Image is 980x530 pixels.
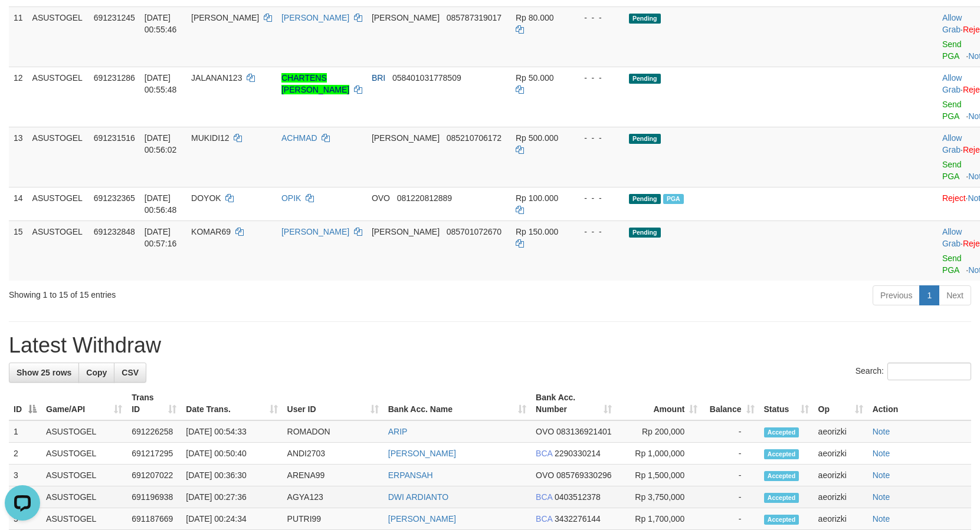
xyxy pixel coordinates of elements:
a: [PERSON_NAME] [281,13,349,22]
a: ARIP [388,427,408,436]
span: Accepted [764,427,799,437]
td: aeorizki [814,420,868,443]
td: 12 [9,67,28,127]
h1: Latest Withdraw [9,334,971,357]
span: Copy 081220812889 to clipboard [397,193,452,203]
span: Copy 3432276144 to clipboard [555,514,601,524]
td: 691196938 [127,486,181,508]
span: Copy 085210706172 to clipboard [447,133,502,143]
td: - [702,508,759,530]
label: Search: [856,363,971,380]
td: ASUSTOGEL [28,127,89,187]
td: ASUSTOGEL [28,6,89,67]
span: Pending [629,228,661,238]
td: ASUSTOGEL [28,220,89,281]
a: Allow Grab [942,227,962,248]
td: ASUSTOGEL [41,508,127,530]
span: [PERSON_NAME] [191,13,259,22]
span: JALANAN123 [191,73,242,83]
span: Pending [629,194,661,204]
span: [PERSON_NAME] [372,133,440,143]
td: [DATE] 00:27:36 [181,486,282,508]
div: Showing 1 to 15 of 15 entries [9,284,399,301]
span: · [942,227,963,248]
td: PUTRI99 [283,508,384,530]
span: Copy 085787319017 to clipboard [447,13,502,22]
a: CSV [114,363,146,383]
td: Rp 200,000 [617,420,702,443]
td: [DATE] 00:50:40 [181,443,282,465]
div: - - - [575,226,620,238]
td: [DATE] 00:36:30 [181,465,282,486]
td: 691226258 [127,420,181,443]
div: - - - [575,192,620,204]
th: Amount: activate to sort column ascending [617,387,702,420]
span: Copy 0403512378 to clipboard [555,492,601,502]
th: Bank Acc. Name: activate to sort column ascending [384,387,531,420]
td: ASUSTOGEL [41,420,127,443]
td: aeorizki [814,443,868,465]
span: Copy 058401031778509 to clipboard [392,73,461,83]
a: Allow Grab [942,133,962,154]
span: [DATE] 00:56:02 [145,133,177,154]
span: BCA [536,449,552,458]
span: Rp 100.000 [516,193,558,203]
a: Note [873,492,890,502]
td: ASUSTOGEL [28,67,89,127]
td: 1 [9,420,41,443]
span: Pending [629,134,661,144]
span: BCA [536,492,552,502]
td: aeorizki [814,486,868,508]
td: 14 [9,187,28,220]
td: 15 [9,220,28,281]
input: Search: [887,363,971,380]
td: Rp 3,750,000 [617,486,702,508]
td: 691187669 [127,508,181,530]
td: - [702,420,759,443]
span: Accepted [764,493,799,503]
a: Note [873,427,890,436]
th: Game/API: activate to sort column ascending [41,387,127,420]
span: 691231245 [94,13,135,22]
span: 691231286 [94,73,135,83]
a: Reject [942,193,966,203]
span: Copy [86,368,107,377]
td: 2 [9,443,41,465]
a: [PERSON_NAME] [388,449,456,458]
td: Rp 1,500,000 [617,465,702,486]
td: ASUSTOGEL [28,187,89,220]
td: 691217295 [127,443,181,465]
a: CHARTENS [PERSON_NAME] [281,73,349,94]
td: [DATE] 00:24:34 [181,508,282,530]
a: [PERSON_NAME] [388,514,456,524]
span: Copy 083136921401 to clipboard [556,427,611,436]
a: ERPANSAH [388,470,433,480]
span: Show 25 rows [17,368,71,377]
button: Open LiveChat chat widget [5,5,40,40]
a: OPIK [281,193,301,203]
span: · [942,73,963,94]
span: Pending [629,14,661,24]
span: Marked by aeorizki [663,194,684,204]
span: [DATE] 00:57:16 [145,227,177,248]
th: Bank Acc. Number: activate to sort column ascending [531,387,617,420]
a: [PERSON_NAME] [281,227,349,236]
span: [PERSON_NAME] [372,227,440,236]
span: Copy 085701072670 to clipboard [447,227,502,236]
a: 1 [919,285,939,305]
a: Note [873,514,890,524]
span: KOMAR69 [191,227,231,236]
span: OVO [536,427,554,436]
th: Date Trans.: activate to sort column ascending [181,387,282,420]
td: ASUSTOGEL [41,465,127,486]
td: ANDI2703 [283,443,384,465]
th: User ID: activate to sort column ascending [283,387,384,420]
a: Send PGA [942,100,962,121]
a: Allow Grab [942,13,962,34]
a: Show 25 rows [9,363,79,383]
th: ID: activate to sort column descending [9,387,41,420]
td: 13 [9,127,28,187]
span: CSV [122,368,139,377]
a: Note [873,449,890,458]
span: Copy 085769330296 to clipboard [556,470,611,480]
